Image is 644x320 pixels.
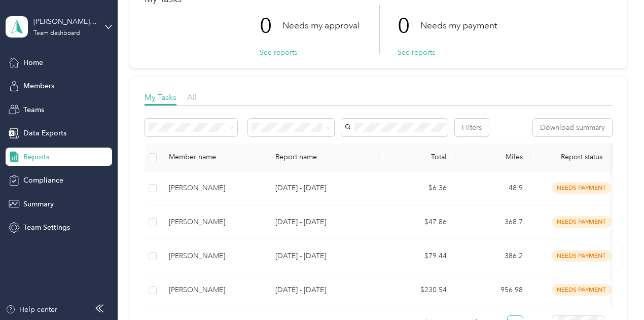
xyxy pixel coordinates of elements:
span: Home [23,57,43,68]
div: [PERSON_NAME] [169,183,259,194]
td: 386.2 [455,239,531,273]
p: 0 [260,5,282,47]
td: 368.7 [455,205,531,239]
td: 956.98 [455,273,531,307]
span: Data Exports [23,128,66,138]
button: See reports [260,47,297,58]
span: needs payment [552,250,612,262]
p: Needs my approval [282,19,360,32]
span: Reports [23,152,49,162]
div: Team dashboard [33,30,80,37]
p: [DATE] - [DATE] [275,251,371,262]
div: [PERSON_NAME] [169,217,259,228]
td: $47.86 [379,205,455,239]
th: Report name [267,144,379,171]
button: See reports [398,47,435,58]
p: 0 [398,5,420,47]
div: [PERSON_NAME] [169,285,259,296]
span: Members [23,81,54,91]
td: $79.44 [379,239,455,273]
span: Summary [23,199,54,209]
div: [PERSON_NAME] [169,251,259,262]
div: Member name [169,153,259,161]
span: Compliance [23,175,63,186]
button: Filters [455,119,489,136]
iframe: Everlance-gr Chat Button Frame [587,263,644,320]
span: My Tasks [145,92,176,102]
p: [DATE] - [DATE] [275,285,371,296]
button: Help center [6,304,57,315]
th: Member name [161,144,267,171]
div: [PERSON_NAME][EMAIL_ADDRESS][DOMAIN_NAME] [33,16,97,27]
button: Download summary [533,119,612,136]
p: Needs my payment [420,19,497,32]
span: Team Settings [23,222,70,233]
span: Report status [539,153,624,161]
p: [DATE] - [DATE] [275,217,371,228]
div: Miles [463,153,523,161]
span: All [187,92,197,102]
span: needs payment [552,182,612,194]
td: $6.36 [379,171,455,205]
td: 48.9 [455,171,531,205]
p: [DATE] - [DATE] [275,183,371,194]
span: Teams [23,104,44,115]
div: Total [387,153,447,161]
span: needs payment [552,216,612,228]
td: $230.54 [379,273,455,307]
span: needs payment [552,284,612,296]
